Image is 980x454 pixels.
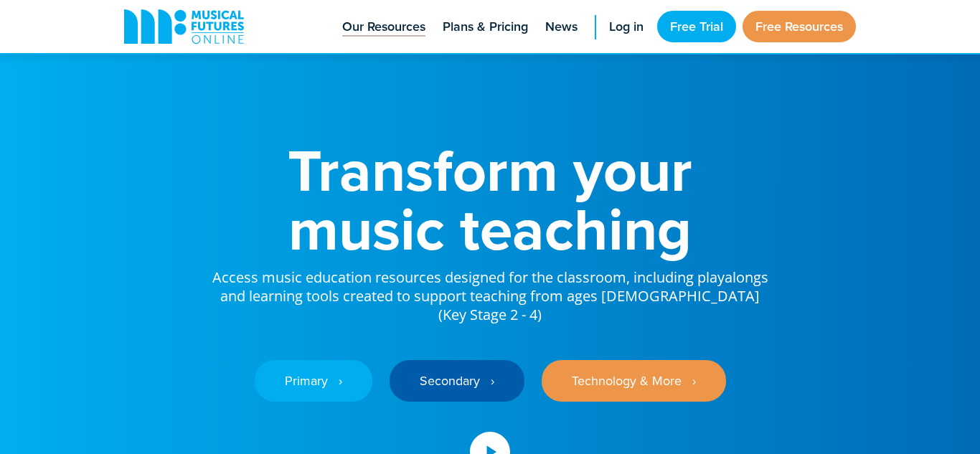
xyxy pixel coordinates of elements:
a: Free Resources [743,11,856,42]
span: Plans & Pricing [443,17,528,37]
span: Our Resources [342,17,425,37]
span: Log in [609,17,644,37]
h1: Transform your music teaching [210,141,770,258]
p: Access music education resources designed for the classroom, including playalongs and learning to... [210,258,770,324]
a: Primary ‎‏‏‎ ‎ › [255,360,372,402]
a: Secondary ‎‏‏‎ ‎ › [390,360,524,402]
a: Free Trial [657,11,736,42]
a: Technology & More ‎‏‏‎ ‎ › [542,360,726,402]
span: News [545,17,578,37]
